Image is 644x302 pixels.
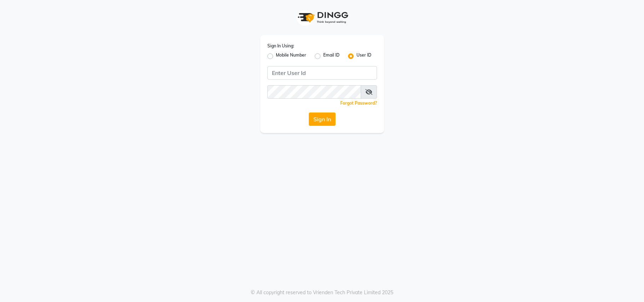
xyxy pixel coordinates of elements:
img: logo1.svg [294,7,350,28]
button: Sign In [309,112,336,126]
input: Username [267,66,377,80]
a: Forgot Password? [340,100,377,106]
label: User ID [356,52,371,60]
label: Email ID [323,52,340,60]
label: Sign In Using: [267,43,294,49]
input: Username [267,85,361,99]
label: Mobile Number [276,52,306,60]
